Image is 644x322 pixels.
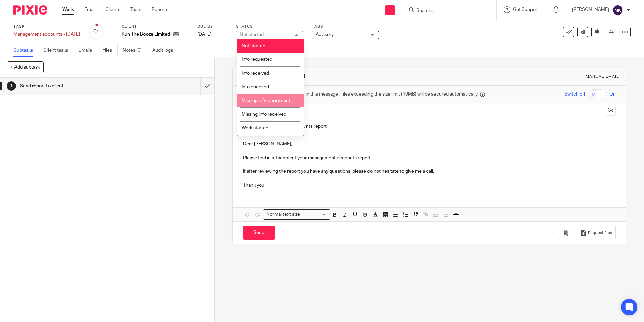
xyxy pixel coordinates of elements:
div: Not started [240,32,264,37]
span: Switch off [564,91,585,98]
a: Files [102,44,118,57]
span: Secure the attachments in this message. Files exceeding the size limit (10MB) will be secured aut... [253,91,478,98]
a: Team [130,6,141,13]
span: Info checked [241,85,269,89]
a: Client tasks [43,44,73,57]
p: Run The Booze Limited [122,31,170,38]
p: Please find in attachment your management accounts report. [243,155,615,161]
label: Tags [312,24,379,29]
a: Reports [152,6,168,13]
div: 1 [7,81,16,91]
span: Not started [241,44,265,48]
span: Missing info query sent [241,98,290,103]
button: Cc [606,106,616,116]
p: Thank you. [243,182,615,189]
span: Info received [241,71,269,76]
span: Request files [588,230,612,236]
a: Clients [105,6,120,13]
p: [PERSON_NAME] [572,6,609,13]
label: Task [13,24,80,29]
span: Info requested [241,57,272,62]
input: Search for option [302,211,326,218]
a: Notes (0) [123,44,147,57]
small: /1 [96,30,100,34]
div: Manual email [586,74,619,79]
h1: Send report to client [254,73,444,80]
label: Status [236,24,303,29]
a: Emails [78,44,97,57]
div: 0 [93,28,100,36]
a: Email [84,6,95,13]
span: Missing info received [241,112,286,117]
a: Subtasks [13,44,38,57]
span: Work started [241,126,268,130]
p: If after reviewing the report you have any questions, please do not hesitate to give me a call. [243,168,615,175]
button: Request files [577,225,616,240]
h1: Send report to client [20,81,136,91]
p: Dear [PERSON_NAME], [243,141,615,147]
a: Audit logs [152,44,178,57]
div: Management accounts - August 2025 [13,31,80,38]
span: Advisory [316,32,334,37]
span: Get Support [513,7,539,12]
div: Management accounts - [DATE] [13,31,80,38]
a: Work [62,6,74,13]
span: On [609,91,616,98]
img: Pixie [13,5,47,15]
input: Send [243,226,275,240]
input: Search [416,8,476,14]
label: Client [122,24,189,29]
button: + Add subtask [7,61,44,73]
img: svg%3E [612,5,623,16]
span: [DATE] [197,32,212,37]
div: Search for option [263,209,330,220]
label: Due by [197,24,228,29]
span: Normal text size [265,211,301,218]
